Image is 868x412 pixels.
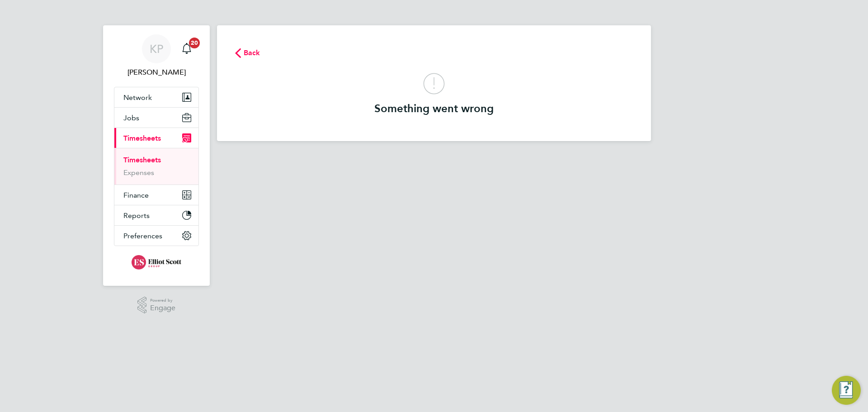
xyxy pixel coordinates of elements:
[114,87,198,107] button: Network
[150,43,163,55] span: KP
[123,156,161,164] a: Timesheets
[137,297,176,314] a: Powered byEngage
[235,47,260,58] button: Back
[189,38,200,48] span: 20
[132,255,181,270] img: elliotscottgroup-logo-retina.png
[114,108,198,128] button: Jobs
[123,134,161,142] span: Timesheets
[103,25,210,286] nav: Main navigation
[114,128,198,148] button: Timesheets
[123,232,162,240] span: Preferences
[114,34,199,78] a: KP[PERSON_NAME]
[235,101,633,116] h3: Something went wrong
[114,226,198,246] button: Preferences
[114,255,199,270] a: Go to home page
[114,205,198,225] button: Reports
[123,191,149,199] span: Finance
[123,114,139,122] span: Jobs
[123,211,150,220] span: Reports
[114,185,198,205] button: Finance
[150,304,175,312] span: Engage
[114,148,198,185] div: Timesheets
[178,34,196,63] a: 20
[123,93,152,102] span: Network
[150,297,175,304] span: Powered by
[114,67,199,78] span: Kimberley Phillips
[244,47,260,58] span: Back
[123,168,154,177] a: Expenses
[832,376,861,405] button: Engage Resource Center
